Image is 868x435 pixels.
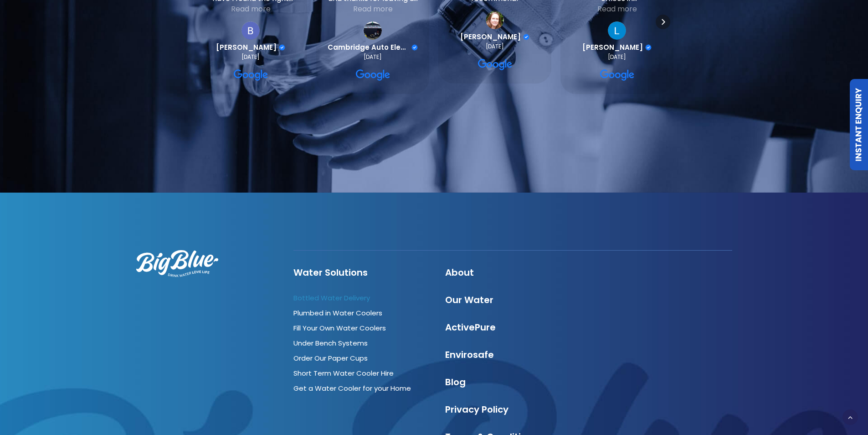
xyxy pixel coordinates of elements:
iframe: Chatbot [808,375,855,422]
a: View on Google [234,68,268,83]
div: [DATE] [486,43,504,50]
a: View on Google [241,21,260,40]
a: Review by Tanya Sloane [460,33,529,41]
a: Get a Water Cooler for your Home [293,383,411,393]
img: Barbara Stevenson [241,21,260,40]
a: View on Google [356,68,390,83]
div: Verified Customer [411,44,418,51]
span: [PERSON_NAME] [582,43,643,52]
a: Review by Luke Mitchell [582,43,652,52]
a: Fill Your Own Water Coolers [293,323,386,333]
a: Review by Barbara Stevenson [216,43,285,52]
a: Blog [445,376,466,388]
div: Previous [198,15,212,29]
span: Cambridge Auto Electric [328,43,409,52]
a: View on Google [600,68,635,83]
span: [PERSON_NAME] [216,43,277,52]
a: Plumbed in Water Coolers [293,308,382,318]
a: View on Google [478,58,513,72]
h4: Water Solutions [293,267,429,278]
div: Next [656,15,670,29]
div: Verified Customer [523,34,529,40]
a: View on Google [608,21,626,40]
span: [PERSON_NAME] [460,33,521,41]
div: [DATE] [241,53,260,61]
div: Read more [231,4,271,14]
a: Envirosafe [445,348,494,361]
a: Our Water [445,293,493,306]
a: Instant Enquiry [850,79,868,170]
a: Short Term Water Cooler Hire [293,368,394,378]
div: Verified Customer [645,44,652,51]
a: Bottled Water Delivery [293,293,370,303]
div: [DATE] [608,53,626,61]
img: Tanya Sloane [486,11,504,29]
a: ActivePure [445,321,496,334]
a: Order Our Paper Cups [293,353,368,363]
a: Review by Cambridge Auto Electric [328,43,418,52]
a: About [445,266,474,279]
img: Luke Mitchell [608,21,626,40]
a: View on Google [364,21,382,40]
div: Read more [353,4,393,14]
a: View on Google [486,11,504,29]
div: [DATE] [364,53,382,61]
img: Cambridge Auto Electric [364,21,382,40]
a: Under Bench Systems [293,338,368,348]
div: Verified Customer [279,44,285,51]
div: Read more [597,4,637,14]
a: Privacy Policy [445,403,508,416]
